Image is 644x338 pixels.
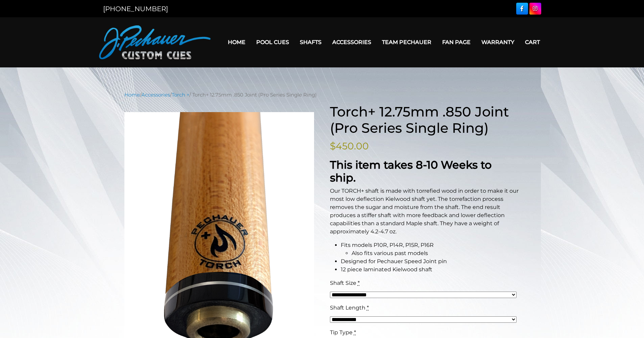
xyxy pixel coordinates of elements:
[330,280,356,286] span: Shaft Size
[330,158,492,184] strong: This item takes 8-10 Weeks to ship.
[99,25,211,59] img: Pechauer Custom Cues
[172,92,189,98] a: Torch +
[358,280,360,286] abbr: required
[330,140,336,152] span: $
[251,34,294,51] a: Pool Cues
[330,304,365,311] span: Shaft Length
[437,34,476,51] a: Fan Page
[222,34,251,51] a: Home
[103,5,168,13] a: [PHONE_NUMBER]
[367,304,369,311] abbr: required
[141,92,170,98] a: Accessories
[476,34,520,51] a: Warranty
[327,34,377,51] a: Accessories
[341,266,520,274] li: 12 piece laminated Kielwood shaft
[124,91,520,99] nav: Breadcrumb
[330,329,353,336] span: Tip Type
[341,257,520,266] li: Designed for Pechauer Speed Joint pin
[330,104,520,136] h1: Torch+ 12.75mm .850 Joint (Pro Series Single Ring)
[330,187,520,236] p: Our TORCH+ shaft is made with torrefied wood in order to make it our most low deflection Kielwood...
[124,92,140,98] a: Home
[341,241,520,257] li: Fits models P10R, P14R, P15R, P16R
[377,34,437,51] a: Team Pechauer
[520,34,545,51] a: Cart
[330,140,369,152] bdi: 450.00
[354,329,356,336] abbr: required
[294,34,327,51] a: Shafts
[352,249,520,257] li: Also fits various past models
